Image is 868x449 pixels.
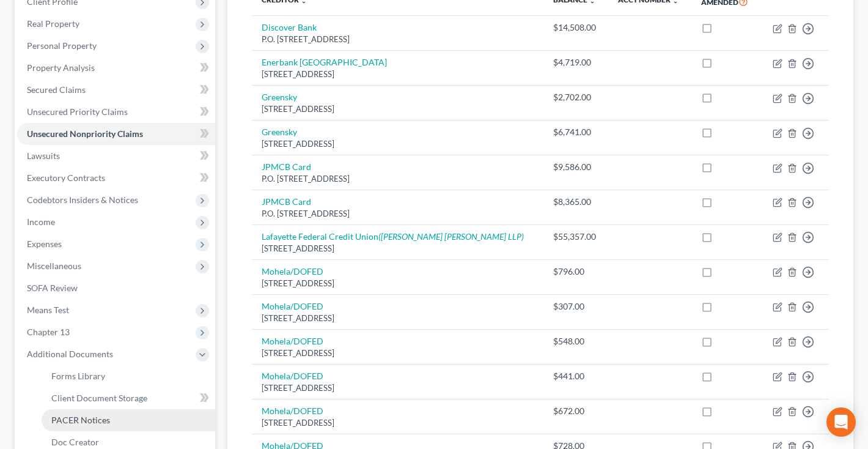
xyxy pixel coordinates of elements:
[262,161,311,172] a: JPMCB Card
[553,231,598,243] div: $55,357.00
[27,150,60,161] span: Lawsuits
[27,239,62,249] span: Expenses
[27,261,81,271] span: Miscellaneous
[17,167,215,189] a: Executory Contracts
[27,62,95,73] span: Property Analysis
[553,91,598,103] div: $2,702.00
[27,84,86,95] span: Secured Claims
[17,57,215,79] a: Property Analysis
[553,335,598,347] div: $548.00
[553,21,598,34] div: $14,508.00
[51,437,99,447] span: Doc Creator
[27,40,97,51] span: Personal Property
[27,305,69,315] span: Means Test
[262,138,534,150] div: [STREET_ADDRESS]
[262,278,534,289] div: [STREET_ADDRESS]
[17,101,215,123] a: Unsecured Priority Claims
[51,371,105,381] span: Forms Library
[262,313,534,324] div: [STREET_ADDRESS]
[262,22,317,32] a: Discover Bank
[42,387,215,409] a: Client Document Storage
[378,231,524,242] i: ([PERSON_NAME] [PERSON_NAME] LLP)
[262,34,534,45] div: P.O. [STREET_ADDRESS]
[262,173,534,185] div: P.O. [STREET_ADDRESS]
[262,406,323,416] a: Mohela/DOFED
[262,266,323,276] a: Mohela/DOFED
[262,57,387,67] a: Enerbank [GEOGRAPHIC_DATA]
[262,371,323,381] a: Mohela/DOFED
[51,393,147,403] span: Client Document Storage
[553,300,598,313] div: $307.00
[553,405,598,417] div: $672.00
[553,265,598,278] div: $796.00
[27,349,113,359] span: Additional Documents
[17,277,215,299] a: SOFA Review
[42,409,215,431] a: PACER Notices
[262,92,297,102] a: Greensky
[27,18,79,29] span: Real Property
[262,103,534,115] div: [STREET_ADDRESS]
[262,301,323,311] a: Mohela/DOFED
[262,231,524,242] a: Lafayette Federal Credit Union([PERSON_NAME] [PERSON_NAME] LLP)
[826,407,856,437] div: Open Intercom Messenger
[262,243,534,254] div: [STREET_ADDRESS]
[51,415,110,425] span: PACER Notices
[262,127,297,137] a: Greensky
[17,123,215,145] a: Unsecured Nonpriority Claims
[262,347,534,359] div: [STREET_ADDRESS]
[27,173,105,183] span: Executory Contracts
[262,336,323,346] a: Mohela/DOFED
[17,79,215,101] a: Secured Claims
[42,365,215,387] a: Forms Library
[27,128,143,139] span: Unsecured Nonpriority Claims
[262,208,534,220] div: P.O. [STREET_ADDRESS]
[262,196,311,207] a: JPMCB Card
[553,370,598,382] div: $441.00
[553,196,598,208] div: $8,365.00
[262,382,534,394] div: [STREET_ADDRESS]
[17,145,215,167] a: Lawsuits
[553,161,598,173] div: $9,586.00
[27,217,55,227] span: Income
[27,283,78,293] span: SOFA Review
[27,106,128,117] span: Unsecured Priority Claims
[262,69,534,80] div: [STREET_ADDRESS]
[27,195,138,205] span: Codebtors Insiders & Notices
[553,56,598,69] div: $4,719.00
[262,417,534,429] div: [STREET_ADDRESS]
[553,126,598,138] div: $6,741.00
[27,327,70,337] span: Chapter 13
